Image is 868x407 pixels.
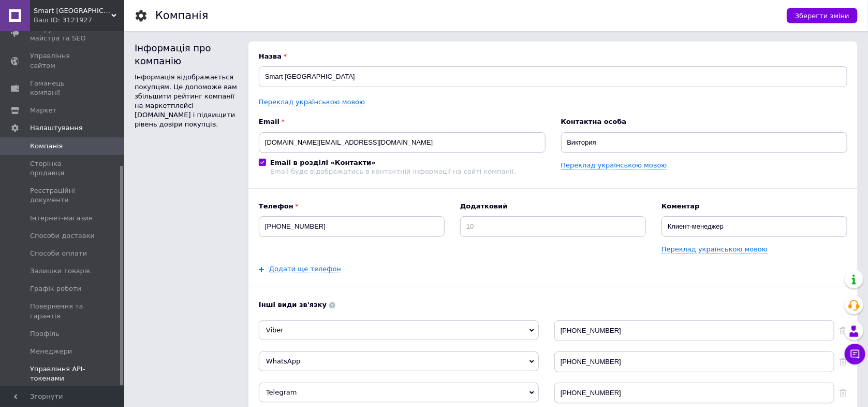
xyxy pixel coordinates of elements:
span: Способи доставки [30,231,95,241]
body: Редактор, EECA2718-BA32-46F9-958D-04CB04D9A76A [10,10,577,39]
span: Зберегти зміни [795,12,849,20]
span: Повернення та гарантія [30,302,96,320]
button: Зберегти зміни [787,8,858,23]
input: Наприклад: Бухгалтерія [661,216,847,237]
span: Профіль [30,329,60,339]
b: Додатковий [460,202,646,211]
span: Інструменти веб-майстра та SEO [30,24,96,43]
span: Гаманець компанії [30,79,96,97]
span: Залишки товарів [30,266,90,276]
span: Інтернет-магазин [30,214,93,223]
a: Переклад українською мовою [661,245,768,254]
input: 10 [460,216,646,237]
span: Viber [266,326,284,334]
input: Назва вашої компанії [259,66,847,87]
b: Email [259,117,546,127]
span: Графік роботи [30,284,81,293]
b: Контактна особа [561,117,848,127]
p: Покупки в [GEOGRAPHIC_DATA] всегда удобны и комфортны! [10,28,577,39]
span: Сторінка продавця [30,159,96,178]
b: Email в розділі «Контакти» [270,159,376,166]
div: Ваш ID: 3121927 [34,16,124,25]
div: Інформація відображається покупцям. Це допоможе вам збільшити рейтинг компанії на маркетплейсі [D... [135,73,238,129]
b: Інші види зв'язку [259,300,847,310]
a: Додати ще телефон [269,265,341,273]
span: Управління сайтом [30,51,96,70]
span: Способи оплати [30,249,87,258]
a: Переклад українською мовою [561,161,667,170]
span: Налаштування [30,123,83,133]
span: Управління API-токенами [30,364,96,383]
span: Telegram [266,388,297,396]
input: ПІБ [561,132,848,153]
p: Smart City Mall - универсальный интернет-магазин, в котором можно приобрести различные мобильные ... [10,10,577,21]
b: Телефон [259,202,445,211]
span: Менеджери [30,347,72,356]
input: +38 096 0000000 [259,216,445,237]
span: WhatsApp [266,357,300,365]
b: Назва [259,52,847,61]
div: Інформація про компанію [135,41,238,67]
b: Коментар [661,202,847,211]
span: Компанія [30,142,63,151]
input: Електронна адреса [259,132,546,153]
h1: Компанія [155,9,208,22]
button: Чат з покупцем [845,344,865,364]
span: Маркет [30,106,56,115]
a: Переклад українською мовою [259,98,365,106]
span: Smart City Mall [34,6,111,16]
div: Email буде відображатись в контактній інформації на сайті компанії. [270,167,516,175]
span: Реєстраційні документи [30,186,96,205]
